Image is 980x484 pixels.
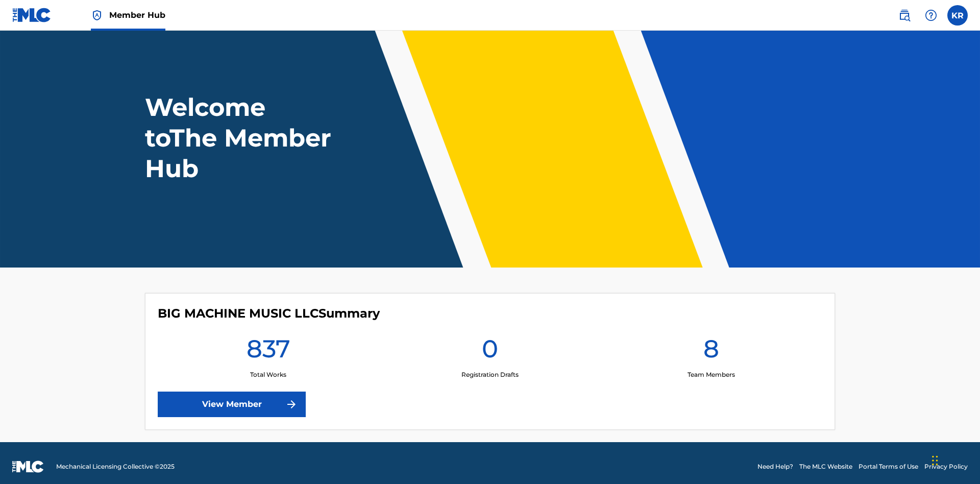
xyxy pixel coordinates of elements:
[56,462,175,471] span: Mechanical Licensing Collective © 2025
[924,462,968,471] a: Privacy Policy
[947,5,968,26] div: User Menu
[925,9,937,21] img: help
[145,92,336,184] h1: Welcome to The Member Hub
[461,370,519,379] p: Registration Drafts
[247,333,290,370] h1: 837
[688,370,735,379] p: Team Members
[482,333,498,370] h1: 0
[285,398,298,410] img: f7272a7cc735f4ea7f67.svg
[757,462,793,471] a: Need Help?
[859,462,918,471] a: Portal Terms of Use
[109,9,165,21] span: Member Hub
[929,435,980,484] iframe: Chat Widget
[799,462,852,471] a: The MLC Website
[158,306,380,321] h4: BIG MACHINE MUSIC LLC
[12,461,44,473] img: logo
[91,9,103,21] img: Top Rightsholder
[894,5,915,26] a: Public Search
[921,5,941,26] div: Help
[932,445,938,476] div: Drag
[12,8,52,22] img: MLC Logo
[703,333,719,370] h1: 8
[250,370,286,379] p: Total Works
[158,392,306,417] a: View Member
[898,9,911,21] img: search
